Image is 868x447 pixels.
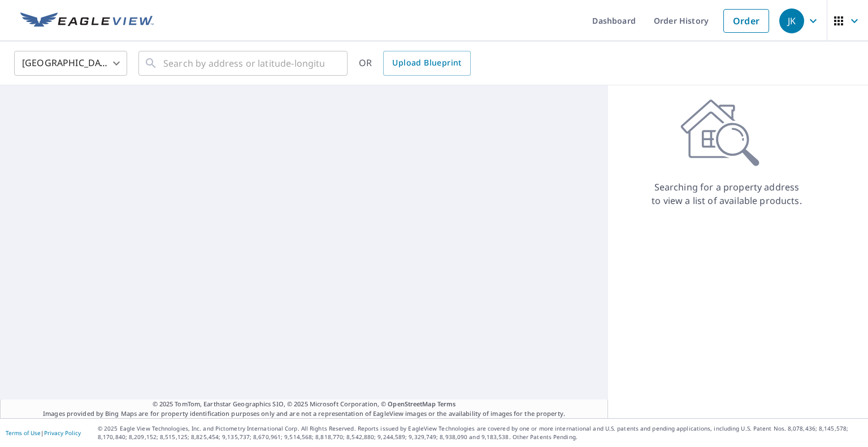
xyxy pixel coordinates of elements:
[98,424,862,441] p: © 2025 Eagle View Technologies, Inc. and Pictometry International Corp. All Rights Reserved. Repo...
[779,8,804,33] div: JK
[14,47,127,79] div: [GEOGRAPHIC_DATA]
[6,429,81,436] p: |
[20,12,154,29] img: EV Logo
[651,180,802,207] p: Searching for a property address to view a list of available products.
[6,429,41,437] a: Terms of Use
[383,51,470,76] a: Upload Blueprint
[388,400,435,408] a: OpenStreetMap
[163,47,324,79] input: Search by address or latitude-longitude
[723,9,769,33] a: Order
[437,400,456,408] a: Terms
[153,400,456,409] span: © 2025 TomTom, Earthstar Geographics SIO, © 2025 Microsoft Corporation, ©
[392,56,461,70] span: Upload Blueprint
[44,429,81,437] a: Privacy Policy
[359,51,471,76] div: OR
